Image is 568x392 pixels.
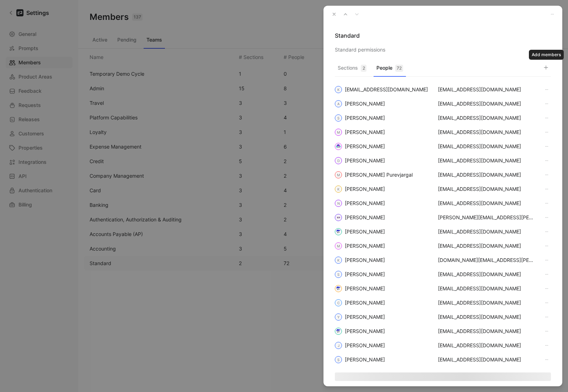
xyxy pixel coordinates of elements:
text: C [337,301,340,305]
span: [PERSON_NAME] [345,213,385,222]
span: [PERSON_NAME] [345,128,385,136]
span: [EMAIL_ADDRESS][DOMAIN_NAME] [438,185,535,193]
svg: Marla [336,172,341,178]
span: [EMAIL_ADDRESS][DOMAIN_NAME] [438,85,535,94]
svg: Jennifer [336,343,341,348]
text: M [337,130,340,134]
span: [PERSON_NAME][EMAIL_ADDRESS][PERSON_NAME][DOMAIN_NAME] [438,213,535,222]
text: K [337,258,340,262]
text: J [338,344,339,348]
span: [PERSON_NAME] [345,100,385,108]
svg: Drew [336,158,341,163]
text: S [337,116,339,120]
span: [EMAIL_ADDRESS][DOMAIN_NAME] [438,156,535,165]
text: S [337,273,339,276]
span: [PERSON_NAME] [345,327,385,335]
svg: Natasha [336,200,341,206]
text: N [337,202,340,205]
p: Standard permissions [335,45,551,54]
span: [EMAIL_ADDRESS][DOMAIN_NAME] [438,327,535,335]
span: [PERSON_NAME] [345,142,385,151]
span: [PERSON_NAME] [345,270,385,279]
span: [EMAIL_ADDRESS][DOMAIN_NAME] [438,100,535,108]
text: S [337,358,339,362]
img: Drew [336,229,341,235]
span: [PERSON_NAME] Purevjargal [345,171,413,179]
span: [PERSON_NAME] [345,355,385,364]
span: [PERSON_NAME] [345,341,385,350]
div: 72 [395,65,403,72]
button: Sections [335,63,369,77]
svg: Kevin [336,257,341,263]
text: Y [337,315,340,319]
div: Add members [529,50,564,60]
svg: Michaela [336,129,341,135]
svg: kkhosla@brex.com [336,87,341,92]
text: K [337,187,340,191]
svg: Sara [336,115,341,121]
text: M [337,173,340,177]
img: Dave [336,328,341,334]
span: [PERSON_NAME] [345,185,385,193]
span: [EMAIL_ADDRESS][DOMAIN_NAME] [438,284,535,293]
svg: Sam [336,272,341,277]
span: [PERSON_NAME] [345,299,385,307]
span: [EMAIL_ADDRESS][DOMAIN_NAME] [438,242,535,250]
span: [PERSON_NAME] [345,227,385,236]
svg: Yuheng [336,314,341,320]
text: D [337,159,340,163]
span: [EMAIL_ADDRESS][DOMAIN_NAME] [438,341,535,350]
img: Ethan [336,286,341,291]
span: [EMAIL_ADDRESS][DOMAIN_NAME] [438,299,535,307]
img: Kailey [336,144,341,149]
span: [PERSON_NAME] [345,313,385,321]
svg: Chelsea [336,300,341,306]
span: [EMAIL_ADDRESS][DOMAIN_NAME] [438,270,535,279]
span: [EMAIL_ADDRESS][DOMAIN_NAME] [438,227,535,236]
text: K [337,88,340,92]
span: [EMAIL_ADDRESS][DOMAIN_NAME] [438,313,535,321]
span: [EMAIL_ADDRESS][DOMAIN_NAME] [438,128,535,136]
span: [EMAIL_ADDRESS][DOMAIN_NAME] [438,199,535,208]
div: 2 [361,65,366,72]
svg: Kristyna [336,186,341,192]
span: [PERSON_NAME] [345,284,385,293]
h1: Standard [335,31,551,40]
button: People [374,63,406,77]
svg: Andrew [336,101,341,107]
svg: Maddie [336,243,341,249]
text: M [337,244,340,248]
span: [EMAIL_ADDRESS][DOMAIN_NAME] [438,142,535,151]
span: [EMAIL_ADDRESS][DOMAIN_NAME] [438,114,535,122]
span: [PERSON_NAME] [345,242,385,250]
span: [EMAIL_ADDRESS][DOMAIN_NAME] [438,171,535,179]
span: [PERSON_NAME] [345,156,385,165]
span: [PERSON_NAME] [345,199,385,208]
span: [DOMAIN_NAME][EMAIL_ADDRESS][PERSON_NAME][DOMAIN_NAME] [438,256,535,264]
span: [EMAIL_ADDRESS][DOMAIN_NAME] [438,355,535,364]
img: Aerial [336,215,341,220]
text: A [337,102,340,106]
span: [EMAIL_ADDRESS][DOMAIN_NAME] [345,85,428,94]
span: [PERSON_NAME] [345,114,385,122]
svg: Scott [336,357,341,363]
span: [PERSON_NAME] [345,256,385,264]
